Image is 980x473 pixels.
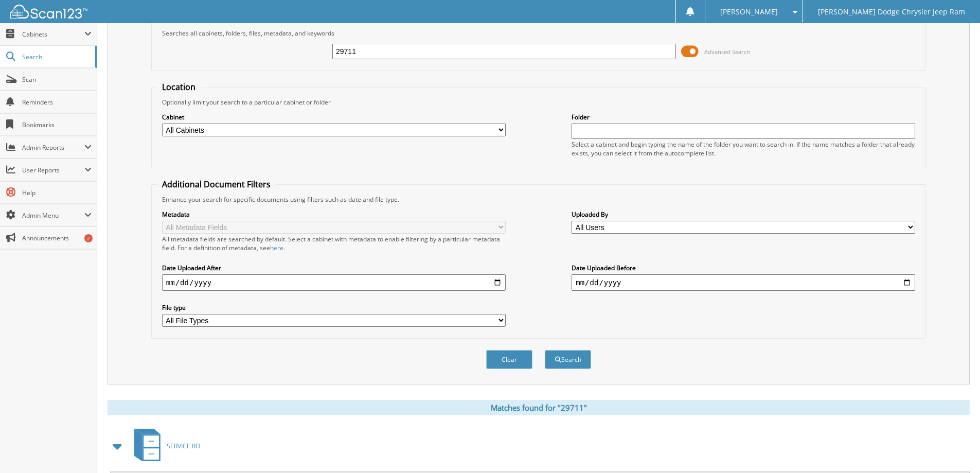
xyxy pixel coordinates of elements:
[162,264,506,272] label: Date Uploaded After
[22,166,84,174] span: User Reports
[572,210,915,219] label: Uploaded By
[818,9,965,15] span: [PERSON_NAME] Dodge Chrysler Jeep Ram
[167,442,200,450] span: SERVICE RO
[22,120,92,129] span: Bookmarks
[572,274,915,291] input: end
[162,303,506,312] label: File type
[162,274,506,291] input: start
[572,140,915,157] div: Select a cabinet and begin typing the name of the folder you want to search in. If the name match...
[270,243,283,252] a: here
[22,30,84,39] span: Cabinets
[22,211,84,220] span: Admin Menu
[84,234,93,242] div: 2
[572,113,915,121] label: Folder
[157,29,920,38] div: Searches all cabinets, folders, files, metadata, and keywords
[157,195,920,204] div: Enhance your search for specific documents using filters such as date and file type.
[162,210,506,219] label: Metadata
[22,143,84,152] span: Admin Reports
[157,81,201,93] legend: Location
[720,9,778,15] span: [PERSON_NAME]
[157,179,276,190] legend: Additional Document Filters
[545,350,591,369] button: Search
[22,52,90,61] span: Search
[22,188,92,197] span: Help
[162,113,506,121] label: Cabinet
[162,235,506,252] div: All metadata fields are searched by default. Select a cabinet with metadata to enable filtering b...
[486,350,532,369] button: Clear
[10,5,87,19] img: scan123-logo-white.svg
[108,400,970,415] div: Matches found for "29711"
[22,234,92,242] span: Announcements
[704,48,750,56] span: Advanced Search
[128,426,200,466] a: SERVICE RO
[22,75,92,84] span: Scan
[22,98,92,107] span: Reminders
[572,264,915,272] label: Date Uploaded Before
[157,98,920,107] div: Optionally limit your search to a particular cabinet or folder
